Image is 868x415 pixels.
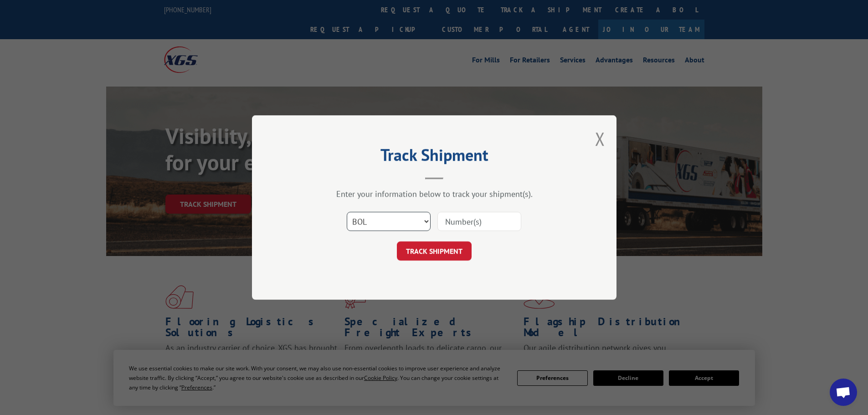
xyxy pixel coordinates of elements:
div: Open chat [830,379,857,406]
button: Close modal [595,127,605,151]
input: Number(s) [437,212,521,231]
div: Enter your information below to track your shipment(s). [298,189,571,199]
button: TRACK SHIPMENT [397,241,472,261]
h2: Track Shipment [298,149,571,166]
